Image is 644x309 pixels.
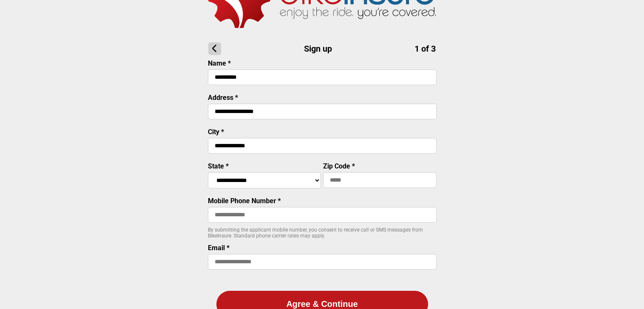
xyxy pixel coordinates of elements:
[415,44,436,54] span: 1 of 3
[208,59,231,67] label: Name *
[208,197,281,205] label: Mobile Phone Number *
[323,162,355,170] label: Zip Code *
[208,94,238,102] label: Address *
[208,42,436,55] h1: Sign up
[208,162,229,170] label: State *
[208,128,224,136] label: City *
[208,244,229,252] label: Email *
[208,227,437,239] p: By submitting the applicant mobile number, you consent to receive call or SMS messages from BikeI...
